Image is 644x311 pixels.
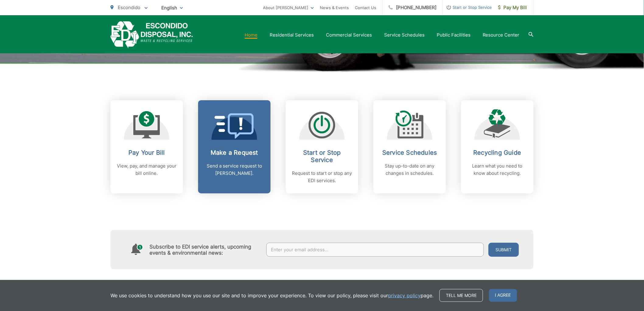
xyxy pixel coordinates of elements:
[380,162,440,177] p: Stay up-to-date on any changes in schedules.
[263,4,314,11] a: About [PERSON_NAME]
[117,149,177,156] h2: Pay Your Bill
[373,100,446,193] a: Service Schedules Stay up-to-date on any changes in schedules.
[380,149,440,156] h2: Service Schedules
[149,244,260,256] h4: Subscribe to EDI service alerts, upcoming events & environmental news:
[489,289,517,302] span: I agree
[118,5,140,10] span: Escondido
[488,243,519,257] button: Submit
[355,4,376,11] a: Contact Us
[467,149,527,156] h2: Recycling Guide
[384,31,425,39] a: Service Schedules
[467,162,527,177] p: Learn what you need to know about recycling.
[461,100,534,193] a: Recycling Guide Learn what you need to know about recycling.
[437,31,471,39] a: Public Facilities
[204,149,264,156] h2: Make a Request
[388,292,421,299] a: privacy policy
[270,31,314,39] a: Residential Services
[110,292,433,299] p: We use cookies to understand how you use our site and to improve your experience. To view our pol...
[483,31,520,39] a: Resource Center
[204,162,264,177] p: Send a service request to [PERSON_NAME].
[245,31,257,39] a: Home
[292,149,352,164] h2: Start or Stop Service
[157,2,187,13] span: English
[292,170,352,184] p: Request to start or stop any EDI services.
[110,21,193,48] a: EDCD logo. Return to the homepage.
[117,162,177,177] p: View, pay, and manage your bill online.
[439,289,483,302] a: Tell me more
[266,243,484,257] input: Enter your email address...
[198,100,271,193] a: Make a Request Send a service request to [PERSON_NAME].
[498,4,527,11] span: Pay My Bill
[326,31,372,39] a: Commercial Services
[110,100,183,193] a: Pay Your Bill View, pay, and manage your bill online.
[320,4,349,11] a: News & Events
